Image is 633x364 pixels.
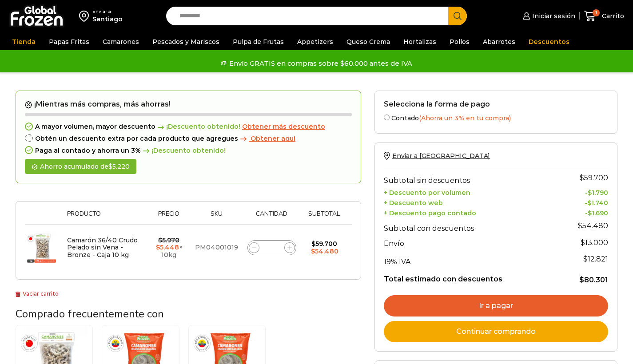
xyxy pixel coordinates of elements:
bdi: 59.700 [311,240,337,248]
bdi: 1.790 [588,189,608,197]
td: - [558,207,608,217]
div: Enviar a [92,8,123,15]
bdi: 1.690 [588,209,608,217]
bdi: 5.970 [158,236,179,244]
a: Continuar comprando [384,321,608,342]
span: $ [311,240,315,248]
bdi: 59.700 [580,174,608,182]
span: Enviar a [GEOGRAPHIC_DATA] [392,152,490,160]
a: Enviar a [GEOGRAPHIC_DATA] [384,152,490,160]
input: Product quantity [266,241,278,254]
span: 1 [593,9,600,16]
a: Descuentos [524,33,574,50]
a: Tienda [8,33,40,50]
span: $ [588,209,592,217]
a: Appetizers [293,33,338,50]
td: PM04001019 [191,225,243,271]
th: + Descuento pago contado [384,207,558,217]
span: $ [579,276,584,284]
a: Obtener aqui [238,135,295,142]
span: Iniciar sesión [530,12,575,20]
h2: Selecciona la forma de pago [384,100,608,108]
bdi: 80.301 [579,276,608,284]
input: Contado(Ahorra un 3% en tu compra) [384,115,390,120]
th: + Descuento web [384,197,558,207]
span: $ [580,174,584,182]
bdi: 5.448 [156,243,179,251]
span: Carrito [600,12,624,20]
span: Obtener aqui [251,135,295,142]
a: 1 Carrito [584,6,624,27]
button: Search button [448,7,467,25]
span: $ [108,162,112,170]
a: Pulpa de Frutas [228,33,288,50]
span: $ [587,199,591,207]
a: Pollos [445,33,474,50]
th: Producto [63,210,147,224]
span: $ [588,189,592,197]
span: Comprado frecuentemente con [16,307,164,321]
span: $ [583,255,588,263]
span: ¡Descuento obtenido! [141,147,226,154]
span: $ [156,243,160,251]
a: Camarón 36/40 Crudo Pelado sin Vena - Bronze - Caja 10 kg [67,236,138,259]
a: Vaciar carrito [16,290,59,297]
div: Obtén un descuento extra por cada producto que agregues [25,135,352,142]
span: $ [158,236,162,244]
bdi: 1.740 [587,199,608,207]
th: Subtotal con descuentos [384,217,558,235]
span: 12.821 [583,255,608,263]
h2: ¡Mientras más compras, más ahorras! [25,100,352,109]
th: + Descuento por volumen [384,187,558,197]
bdi: 5.220 [108,162,130,170]
span: ¡Descuento obtenido! [155,123,240,131]
a: Ir a pagar [384,295,608,317]
span: Obtener más descuento [242,123,325,131]
span: $ [578,222,582,230]
a: Iniciar sesión [521,7,575,25]
img: address-field-icon.svg [79,8,92,24]
div: A mayor volumen, mayor descuento [25,123,352,131]
bdi: 13.000 [581,238,608,247]
th: Envío [384,235,558,250]
a: Papas Fritas [44,33,94,50]
span: (Ahorra un 3% en tu compra) [419,114,511,122]
td: - [558,197,608,207]
td: × 10kg [147,225,191,271]
div: Ahorro acumulado de [25,159,136,174]
th: Precio [147,210,191,224]
label: Contado [384,113,608,122]
th: Subtotal sin descuentos [384,169,558,187]
a: Abarrotes [478,33,520,50]
a: Pescados y Mariscos [148,33,224,50]
bdi: 54.480 [311,247,338,255]
div: Santiago [92,15,123,24]
th: Cantidad [243,210,301,224]
td: - [558,187,608,197]
th: Sku [191,210,243,224]
th: Subtotal [301,210,347,224]
th: Total estimado con descuentos [384,268,558,285]
a: Obtener más descuento [242,123,325,131]
a: Camarones [98,33,143,50]
span: $ [311,247,315,255]
div: Paga al contado y ahorra un 3% [25,147,352,154]
a: Queso Crema [342,33,394,50]
bdi: 54.480 [578,222,608,230]
th: 19% IVA [384,250,558,268]
a: Hortalizas [399,33,441,50]
span: $ [581,238,585,247]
